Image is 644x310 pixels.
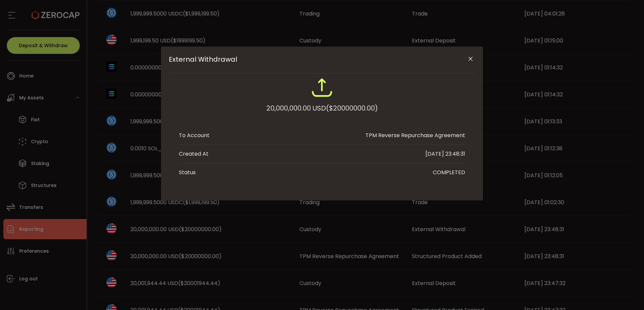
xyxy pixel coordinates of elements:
[179,150,208,158] div: Created At
[266,102,378,114] div: 20,000,000.00 USD
[161,46,483,200] div: External Withdrawal
[365,131,465,139] div: TPM Reverse Repurchase Agreement
[610,278,644,310] iframe: Chat Widget
[425,150,465,158] div: [DATE] 23:48:31
[433,168,465,177] div: COMPLETED
[169,55,445,63] span: External Withdrawal
[464,53,476,65] button: Close
[179,131,210,139] div: To Account
[326,102,378,114] span: ($20000000.00)
[179,168,196,177] div: Status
